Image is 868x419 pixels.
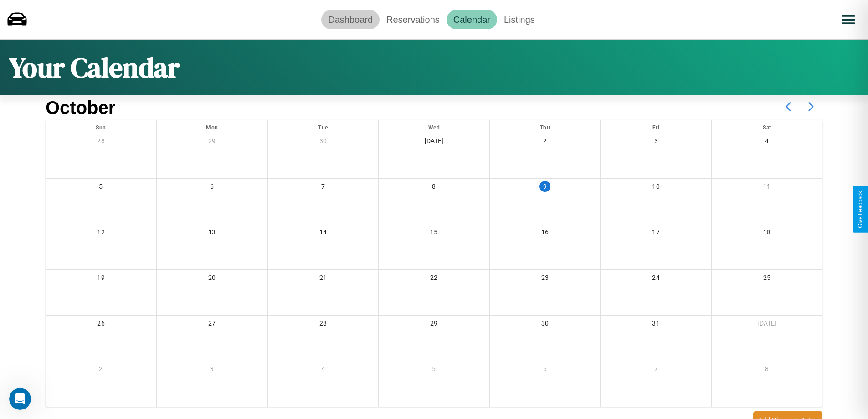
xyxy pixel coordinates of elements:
[712,133,822,152] div: 4
[712,316,822,334] div: [DATE]
[379,120,489,133] div: Wed
[379,133,489,152] div: [DATE]
[712,270,822,289] div: 25
[601,179,711,197] div: 10
[490,133,601,152] div: 2
[268,120,379,133] div: Tue
[46,316,156,334] div: 26
[712,361,822,380] div: 8
[321,10,380,29] a: Dashboard
[157,316,267,334] div: 27
[157,133,267,152] div: 29
[497,10,542,29] a: Listings
[601,224,711,243] div: 17
[447,10,497,29] a: Calendar
[157,224,267,243] div: 13
[268,361,379,380] div: 4
[601,270,711,289] div: 24
[601,316,711,334] div: 31
[157,270,267,289] div: 20
[490,224,601,243] div: 16
[157,179,267,197] div: 6
[379,316,489,334] div: 29
[157,361,267,380] div: 3
[379,270,489,289] div: 22
[836,7,861,32] button: Open menu
[46,179,156,197] div: 5
[46,270,156,289] div: 19
[712,224,822,243] div: 18
[9,49,180,86] h1: Your Calendar
[601,120,711,133] div: Fri
[379,179,489,197] div: 8
[490,270,601,289] div: 23
[601,361,711,380] div: 7
[9,388,31,410] iframe: Intercom live chat
[268,179,379,197] div: 7
[268,224,379,243] div: 14
[490,361,601,380] div: 6
[490,316,601,334] div: 30
[490,120,601,133] div: Thu
[46,224,156,243] div: 12
[268,133,379,152] div: 30
[380,10,447,29] a: Reservations
[712,179,822,197] div: 11
[601,133,711,152] div: 3
[46,361,156,380] div: 2
[157,120,267,133] div: Mon
[379,224,489,243] div: 15
[268,270,379,289] div: 21
[46,120,156,133] div: Sun
[857,191,863,228] div: Give Feedback
[46,133,156,152] div: 28
[46,98,115,118] h2: October
[268,316,379,334] div: 28
[712,120,822,133] div: Sat
[379,361,489,380] div: 5
[539,181,550,192] div: 9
